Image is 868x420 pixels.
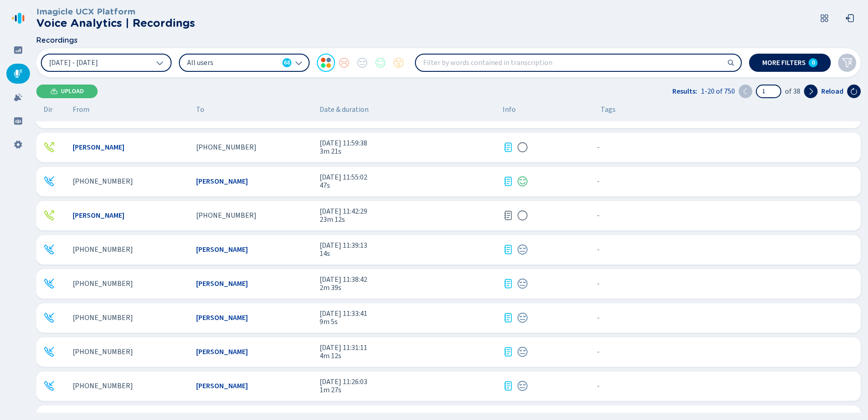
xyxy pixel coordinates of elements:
[517,142,528,153] div: Sentiment analysis in progress...
[36,17,195,30] h2: Voice Analytics | Recordings
[503,142,513,153] div: Transcription available
[284,58,290,67] span: 68
[196,382,248,390] span: [PERSON_NAME]
[320,352,495,360] span: 4m 12s
[503,142,513,153] svg: journal-text
[14,93,23,102] svg: alarm-filled
[517,312,528,323] div: Neutral sentiment
[749,54,831,72] button: More filters0
[701,87,735,95] span: 1-20 of 750
[597,245,600,254] span: No tags assigned
[44,278,54,289] svg: telephone-inbound
[517,142,528,153] svg: icon-emoji-silent
[597,382,600,390] span: No tags assigned
[847,85,861,98] button: Reload the current page
[785,87,800,95] span: of 38
[517,312,528,323] svg: icon-emoji-neutral
[517,380,528,391] div: Neutral sentiment
[821,87,843,95] span: Reload
[44,346,54,357] div: Incoming call
[517,210,528,221] div: Sentiment analysis in progress...
[320,105,495,114] span: Date & duration
[14,45,23,55] svg: dashboard-filled
[503,278,513,289] div: Transcription available
[50,88,58,95] svg: cloud-upload
[762,59,806,66] span: More filters
[196,314,248,322] span: [PERSON_NAME]
[320,310,495,318] span: [DATE] 11:33:41
[517,380,528,391] svg: icon-emoji-neutral
[44,312,54,323] div: Incoming call
[36,85,98,98] button: Upload
[14,69,23,78] svg: mic-fill
[503,312,513,323] div: Transcription available
[44,210,54,221] div: Outgoing call
[49,59,98,66] span: [DATE] - [DATE]
[44,278,54,289] div: Incoming call
[6,40,30,60] div: Dashboard
[320,215,495,224] span: 23m 12s
[517,346,528,357] div: Neutral sentiment
[517,278,528,289] div: Neutral sentiment
[320,181,495,190] span: 47s
[36,36,78,45] span: Recordings
[44,380,54,391] div: Incoming call
[517,278,528,289] svg: icon-emoji-neutral
[503,176,513,187] div: Transcription available
[196,348,248,356] span: [PERSON_NAME]
[597,348,600,356] span: No tags assigned
[503,380,513,391] svg: journal-text
[320,147,495,155] span: 3m 21s
[36,7,195,17] h3: Imagicle UCX Platform
[44,312,54,323] svg: telephone-inbound
[73,314,133,322] span: [PHONE_NUMBER]
[73,382,133,390] span: [PHONE_NUMBER]
[44,380,54,391] svg: telephone-inbound
[196,245,248,254] span: [PERSON_NAME]
[73,348,133,356] span: [PHONE_NUMBER]
[517,244,528,255] div: Neutral sentiment
[517,346,528,357] svg: icon-emoji-neutral
[804,85,818,98] button: Next page
[517,210,528,221] svg: icon-emoji-silent
[812,59,815,66] span: 0
[597,314,600,322] span: No tags assigned
[61,88,84,95] span: Upload
[187,58,279,68] span: All users
[320,378,495,386] span: [DATE] 11:26:03
[503,244,513,255] div: Transcription available
[73,143,124,151] span: [PERSON_NAME]
[320,207,495,215] span: [DATE] 11:42:29
[196,177,248,185] span: [PERSON_NAME]
[73,211,124,220] span: [PERSON_NAME]
[597,280,600,288] span: No tags assigned
[503,176,513,187] svg: journal-text
[156,59,163,66] svg: chevron-down
[44,210,54,221] svg: telephone-outbound
[44,346,54,357] svg: telephone-inbound
[739,85,752,98] button: Previous page
[845,14,854,23] svg: box-arrow-left
[597,143,600,151] span: No tags assigned
[295,59,302,66] svg: chevron-down
[44,244,54,255] svg: telephone-inbound
[320,173,495,181] span: [DATE] 11:55:02
[320,241,495,250] span: [DATE] 11:39:13
[838,54,856,72] button: Clear filters
[672,87,697,95] span: Results:
[727,59,735,66] svg: search
[73,245,133,254] span: [PHONE_NUMBER]
[320,139,495,147] span: [DATE] 11:59:38
[517,176,528,187] svg: icon-emoji-smile
[196,280,248,288] span: [PERSON_NAME]
[503,210,513,221] svg: journal-text
[320,275,495,284] span: [DATE] 11:38:42
[320,344,495,352] span: [DATE] 11:31:11
[196,211,256,220] span: [PHONE_NUMBER]
[742,88,749,95] svg: chevron-left
[320,318,495,326] span: 9m 5s
[503,380,513,391] div: Transcription available
[44,244,54,255] div: Incoming call
[416,55,741,71] input: Filter by words contained in transcription
[320,250,495,258] span: 14s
